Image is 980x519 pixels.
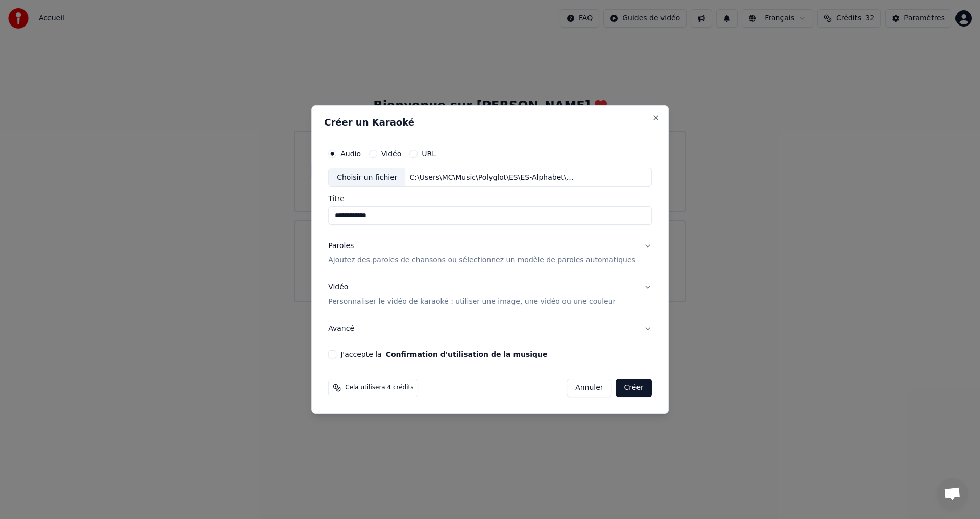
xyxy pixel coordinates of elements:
span: Cela utilisera 4 crédits [345,384,413,392]
h2: Créer un Karaoké [324,118,656,127]
div: Paroles [328,241,354,252]
button: ParolesAjoutez des paroles de chansons ou sélectionnez un modèle de paroles automatiques [328,233,652,274]
button: Créer [616,379,652,397]
label: URL [422,150,436,157]
div: C:\Users\MC\Music\Polyglot\ES\ES-Alphabet\ES-Alfabeto2.mp3 [406,172,579,183]
p: Ajoutez des paroles de chansons ou sélectionnez un modèle de paroles automatiques [328,256,635,266]
label: Vidéo [381,150,401,157]
button: Annuler [567,379,611,397]
button: VidéoPersonnaliser le vidéo de karaoké : utiliser une image, une vidéo ou une couleur [328,275,652,315]
div: Choisir un fichier [329,168,405,187]
label: J'accepte la [340,351,547,358]
button: Avancé [328,315,652,342]
div: Vidéo [328,283,616,307]
button: J'accepte la [386,351,548,358]
label: Titre [328,195,652,203]
p: Personnaliser le vidéo de karaoké : utiliser une image, une vidéo ou une couleur [328,296,616,307]
label: Audio [340,150,361,157]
